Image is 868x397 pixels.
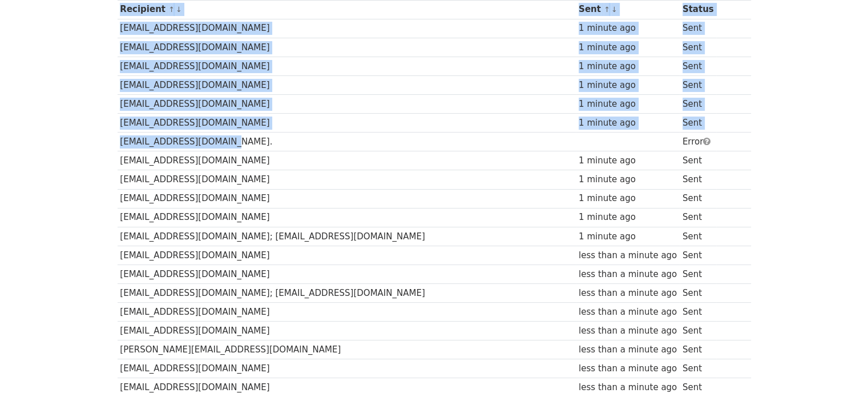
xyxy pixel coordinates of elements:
[176,5,182,14] a: ↓
[811,342,868,397] iframe: Chat Widget
[680,246,716,264] td: Sent
[680,284,716,303] td: Sent
[118,208,576,227] td: [EMAIL_ADDRESS][DOMAIN_NAME]
[579,362,677,375] div: less than a minute ago
[680,133,716,151] td: Error
[118,151,576,170] td: [EMAIL_ADDRESS][DOMAIN_NAME]
[680,19,716,38] td: Sent
[579,343,677,356] div: less than a minute ago
[579,117,677,130] div: 1 minute ago
[579,60,677,73] div: 1 minute ago
[118,57,576,75] td: [EMAIL_ADDRESS][DOMAIN_NAME]
[579,79,677,92] div: 1 minute ago
[118,227,576,246] td: [EMAIL_ADDRESS][DOMAIN_NAME]; [EMAIL_ADDRESS][DOMAIN_NAME]
[579,173,677,186] div: 1 minute ago
[118,303,576,322] td: [EMAIL_ADDRESS][DOMAIN_NAME]
[680,378,716,397] td: Sent
[579,98,677,111] div: 1 minute ago
[680,227,716,246] td: Sent
[604,5,610,14] a: ↑
[118,322,576,340] td: [EMAIL_ADDRESS][DOMAIN_NAME]
[611,5,617,14] a: ↓
[118,38,576,57] td: [EMAIL_ADDRESS][DOMAIN_NAME]
[680,208,716,227] td: Sent
[168,5,175,14] a: ↑
[118,75,576,94] td: [EMAIL_ADDRESS][DOMAIN_NAME]
[118,114,576,133] td: [EMAIL_ADDRESS][DOMAIN_NAME]
[680,264,716,283] td: Sent
[118,284,576,303] td: [EMAIL_ADDRESS][DOMAIN_NAME]; [EMAIL_ADDRESS][DOMAIN_NAME]
[579,41,677,54] div: 1 minute ago
[118,133,576,151] td: [EMAIL_ADDRESS][DOMAIN_NAME].
[680,189,716,208] td: Sent
[579,249,677,262] div: less than a minute ago
[579,287,677,300] div: less than a minute ago
[579,324,677,338] div: less than a minute ago
[118,189,576,208] td: [EMAIL_ADDRESS][DOMAIN_NAME]
[680,57,716,75] td: Sent
[579,192,677,205] div: 1 minute ago
[579,22,677,35] div: 1 minute ago
[118,95,576,114] td: [EMAIL_ADDRESS][DOMAIN_NAME]
[680,38,716,57] td: Sent
[680,359,716,378] td: Sent
[680,340,716,359] td: Sent
[579,154,677,167] div: 1 minute ago
[118,340,576,359] td: [PERSON_NAME][EMAIL_ADDRESS][DOMAIN_NAME]
[118,378,576,397] td: [EMAIL_ADDRESS][DOMAIN_NAME]
[680,170,716,189] td: Sent
[118,170,576,189] td: [EMAIL_ADDRESS][DOMAIN_NAME]
[680,151,716,170] td: Sent
[680,114,716,133] td: Sent
[680,75,716,94] td: Sent
[118,264,576,283] td: [EMAIL_ADDRESS][DOMAIN_NAME]
[579,306,677,319] div: less than a minute ago
[118,19,576,38] td: [EMAIL_ADDRESS][DOMAIN_NAME]
[579,211,677,224] div: 1 minute ago
[680,95,716,114] td: Sent
[118,359,576,378] td: [EMAIL_ADDRESS][DOMAIN_NAME]
[579,268,677,281] div: less than a minute ago
[579,230,677,243] div: 1 minute ago
[118,246,576,264] td: [EMAIL_ADDRESS][DOMAIN_NAME]
[680,303,716,322] td: Sent
[680,322,716,340] td: Sent
[579,381,677,394] div: less than a minute ago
